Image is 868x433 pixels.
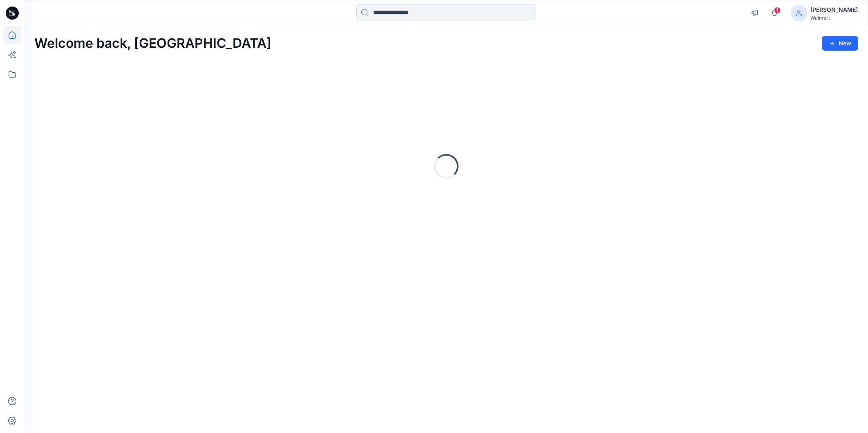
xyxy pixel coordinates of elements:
div: Walmart [810,15,858,21]
div: [PERSON_NAME] [810,5,858,15]
button: New [822,36,858,51]
span: 1 [774,7,781,13]
svg: avatar [796,10,802,16]
h2: Welcome back, [GEOGRAPHIC_DATA] [34,36,271,51]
